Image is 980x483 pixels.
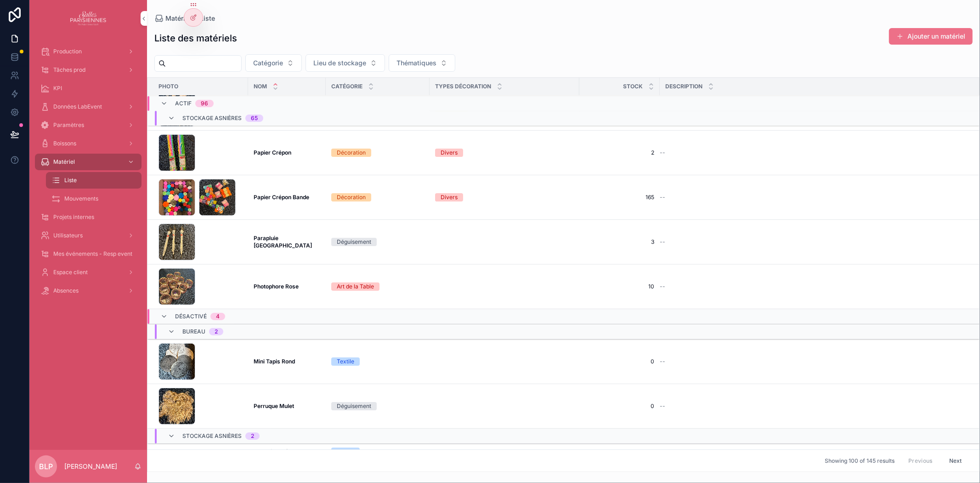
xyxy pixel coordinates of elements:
[53,158,75,166] span: Matériel
[313,58,366,68] span: Lieu de stockage
[660,402,969,410] a: --
[35,246,142,262] a: Mes événements - Resp event
[53,232,83,239] span: Utilisateurs
[306,54,385,72] button: Select Button
[182,432,242,440] span: Stockage Asnières
[331,149,424,157] a: Décoration
[585,238,654,246] a: 3
[53,66,85,74] span: Tâches prod
[337,448,354,456] div: Textile
[254,235,320,249] a: Parapluie [GEOGRAPHIC_DATA]
[331,282,424,291] a: Art de la Table
[200,14,215,23] a: Liste
[660,149,969,156] a: --
[254,194,309,201] strong: Papier Crépon Bande
[660,238,969,246] a: --
[53,287,79,294] span: Absences
[585,402,654,410] a: 0
[53,250,132,258] span: Mes événements - Resp event
[660,448,665,455] span: --
[53,213,94,221] span: Projets internes
[825,457,895,465] span: Showing 100 of 145 results
[70,11,107,26] img: App logo
[665,83,702,90] span: Description
[337,282,374,291] div: Art de la Table
[53,269,88,276] span: Espace client
[254,149,291,156] strong: Papier Crépon
[337,193,366,201] div: Décoration
[331,238,424,246] a: Déguisement
[35,227,142,244] a: Utilisateurs
[660,358,969,365] a: --
[35,117,142,133] a: Paramètres
[254,402,294,409] strong: Perruque Mulet
[53,121,84,129] span: Paramètres
[660,358,665,365] span: --
[254,235,312,249] strong: Parapluie [GEOGRAPHIC_DATA]
[254,194,320,201] a: Papier Crépon Bande
[435,193,574,201] a: Divers
[585,149,654,156] a: 2
[331,83,363,90] span: Catégorie
[254,448,320,455] a: Coussin Aztèque
[215,328,218,335] div: 2
[943,454,969,468] button: Next
[337,402,371,410] div: Déguisement
[35,98,142,115] a: Données LabEvent
[660,402,665,410] span: --
[35,62,142,78] a: Tâches prod
[175,313,207,320] span: Désactivé
[660,448,969,455] a: --
[660,283,969,290] a: --
[254,358,295,365] strong: Mini Tapis Rond
[53,103,102,110] span: Données LabEvent
[660,283,665,290] span: --
[585,283,654,290] a: 10
[660,149,665,156] span: --
[397,58,436,68] span: Thématiques
[254,448,299,455] strong: Coussin Aztèque
[337,149,366,157] div: Décoration
[35,264,142,281] a: Espace client
[165,14,191,23] span: Matériel
[251,432,254,440] div: 2
[623,83,643,90] span: Stock
[216,313,220,320] div: 4
[441,193,458,201] div: Divers
[35,135,142,152] a: Boissons
[331,402,424,410] a: Déguisement
[337,238,371,246] div: Déguisement
[39,461,53,472] span: BLP
[53,48,82,55] span: Production
[435,83,491,90] span: Types décoration
[585,194,654,201] a: 165
[585,448,654,455] a: 0
[253,58,283,68] span: Catégorie
[182,328,205,335] span: Bureau
[64,177,77,184] span: Liste
[35,209,142,225] a: Projets internes
[35,282,142,299] a: Absences
[254,283,320,290] a: Photophore Rose
[441,149,458,157] div: Divers
[175,100,192,108] span: Actif
[254,283,299,290] strong: Photophore Rose
[889,28,973,45] button: Ajouter un matériel
[46,190,142,207] a: Mouvements
[154,14,191,23] a: Matériel
[64,195,98,202] span: Mouvements
[660,194,665,201] span: --
[660,194,969,201] a: --
[159,83,178,90] span: Photo
[251,115,258,122] div: 65
[660,238,665,246] span: --
[585,358,654,365] a: 0
[53,140,76,147] span: Boissons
